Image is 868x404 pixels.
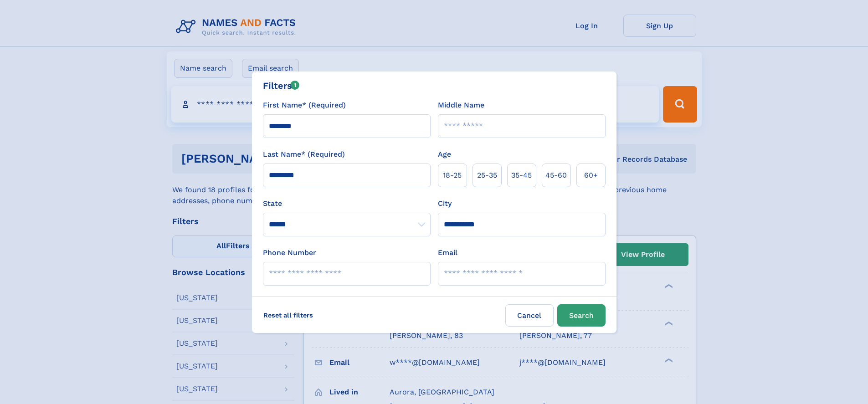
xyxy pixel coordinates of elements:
[511,170,532,181] span: 35‑45
[438,198,452,209] label: City
[477,170,497,181] span: 25‑35
[257,304,319,326] label: Reset all filters
[557,304,606,327] button: Search
[584,170,598,181] span: 60+
[263,149,345,160] label: Last Name* (Required)
[545,170,567,181] span: 45‑60
[505,304,554,327] label: Cancel
[263,79,300,92] div: Filters
[443,170,462,181] span: 18‑25
[263,198,431,209] label: State
[438,100,484,111] label: Middle Name
[263,247,316,258] label: Phone Number
[263,100,346,111] label: First Name* (Required)
[438,149,451,160] label: Age
[438,247,457,258] label: Email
